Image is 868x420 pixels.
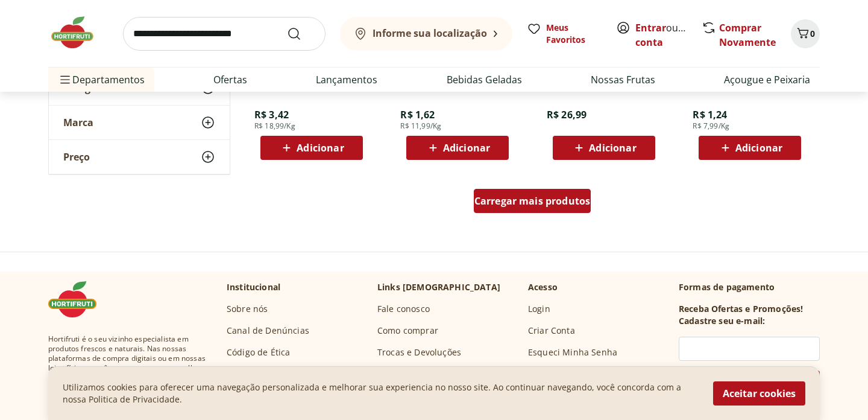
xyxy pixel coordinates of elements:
span: Meus Favoritos [546,22,602,46]
span: Adicionar [735,143,782,153]
img: Hortifruti [48,281,108,317]
button: Carrinho [791,19,820,48]
span: R$ 11,99/Kg [400,121,441,131]
a: Criar conta [635,21,702,49]
h3: Receba Ofertas e Promoções! [679,303,803,315]
button: Adicionar [260,136,363,160]
button: Informe sua localização [340,17,512,51]
button: Marca [49,106,230,139]
a: Fale conosco [377,303,430,315]
button: Adicionar [406,136,509,160]
button: Submit Search [287,27,316,41]
span: R$ 7,99/Kg [693,121,729,131]
p: Formas de pagamento [679,281,820,293]
a: Entrar [635,21,666,34]
a: Carregar mais produtos [474,189,591,218]
p: Institucional [227,281,280,293]
span: Departamentos [58,65,145,94]
a: Lançamentos [316,72,377,87]
p: Links [DEMOGRAPHIC_DATA] [377,281,500,293]
a: Criar Conta [528,325,575,337]
span: Carregar mais produtos [474,196,591,206]
a: Como comprar [377,325,438,337]
button: Menu [58,65,72,94]
span: Adicionar [589,143,636,153]
p: Utilizamos cookies para oferecer uma navegação personalizada e melhorar sua experiencia no nosso ... [63,381,699,406]
span: ou [635,21,689,49]
a: Código de Ética [227,346,290,358]
span: Marca [63,116,93,129]
input: search [123,17,325,51]
span: Preço [63,151,90,163]
span: R$ 26,99 [547,108,587,121]
p: Acesso [528,281,558,293]
span: Adicionar [297,143,344,153]
span: R$ 3,42 [254,108,289,121]
a: Comprar Novamente [719,21,776,49]
span: R$ 18,99/Kg [254,121,295,131]
button: Adicionar [699,136,801,160]
span: R$ 1,24 [693,108,727,121]
a: Sobre nós [227,303,268,315]
a: Canal de Denúncias [227,325,309,337]
a: Esqueci Minha Senha [528,346,617,358]
span: Hortifruti é o seu vizinho especialista em produtos frescos e naturais. Nas nossas plataformas de... [48,334,207,402]
img: Hortifruti [48,14,108,51]
button: Preço [49,140,230,174]
a: Nossas Frutas [591,72,655,87]
h3: Cadastre seu e-mail: [679,315,765,327]
b: Informe sua localização [373,27,487,40]
span: R$ 1,62 [400,108,435,121]
button: Adicionar [553,136,655,160]
span: 0 [810,28,815,39]
a: Trocas e Devoluções [377,346,461,358]
a: Login [528,303,550,315]
a: Ofertas [213,72,247,87]
a: Bebidas Geladas [447,72,522,87]
span: Adicionar [443,143,490,153]
a: Meus Favoritos [527,22,602,46]
button: Aceitar cookies [713,381,805,406]
a: Açougue e Peixaria [724,72,810,87]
